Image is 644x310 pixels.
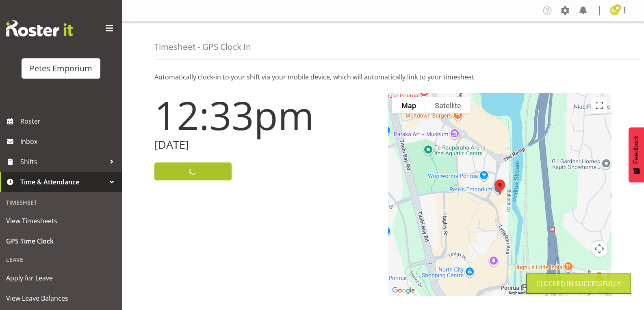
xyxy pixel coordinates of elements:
a: GPS Time Clock [2,231,120,251]
span: View Leave Balances [6,292,116,304]
span: Apply for Leave [6,272,116,284]
button: Show street map [392,97,425,113]
a: Open this area in Google Maps (opens a new window) [390,285,417,296]
span: Time & Attendance [20,176,106,188]
button: Keyboard shortcuts [509,290,544,296]
span: View Timesheets [6,215,116,227]
div: Leave [2,251,120,268]
button: Toggle fullscreen view [591,97,607,113]
a: View Leave Balances [2,288,120,308]
span: GPS Time Clock [6,235,116,247]
img: Google [390,285,417,296]
span: Inbox [20,135,118,148]
button: Feedback - Show survey [629,127,644,182]
img: Rosterit website logo [6,20,73,36]
h1: 12:33pm [154,93,378,137]
button: Drag Pegman onto the map to open Street View [591,270,607,286]
div: Timesheet [2,194,120,211]
h4: Timesheet - GPS Clock In [154,42,251,51]
h2: [DATE] [154,139,378,151]
span: Feedback [633,135,640,164]
div: Petes Emporium [30,62,92,75]
button: Show satellite imagery [425,97,471,113]
img: emma-croft7499.jpg [610,6,620,15]
a: View Timesheets [2,211,120,231]
span: Shifts [20,156,106,168]
span: Roster [20,115,118,127]
a: Apply for Leave [2,268,120,288]
p: Automatically clock-in to your shift via your mobile device, which will automatically link to you... [154,72,611,82]
div: Clocked in Successfully [536,279,621,289]
button: Map camera controls [591,241,607,257]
